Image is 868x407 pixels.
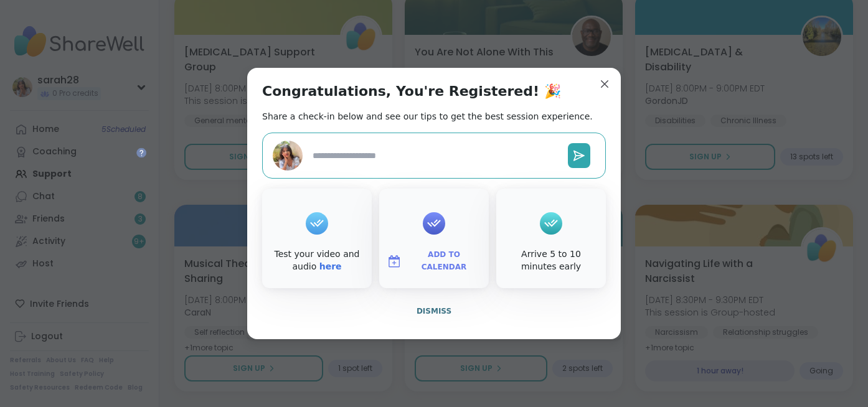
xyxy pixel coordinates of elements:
[262,83,561,100] h1: Congratulations, You're Registered! 🎉
[136,147,146,157] iframe: Spotlight
[387,254,402,269] img: ShareWell Logomark
[417,307,451,316] span: Dismiss
[265,248,369,273] div: Test your video and audio
[382,248,486,274] button: Add to Calendar
[499,248,603,273] div: Arrive 5 to 10 minutes early
[319,261,342,271] a: here
[262,110,593,123] h2: Share a check-in below and see our tips to get the best session experience.
[273,141,303,171] img: sarah28
[407,249,481,273] span: Add to Calendar
[262,298,606,324] button: Dismiss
